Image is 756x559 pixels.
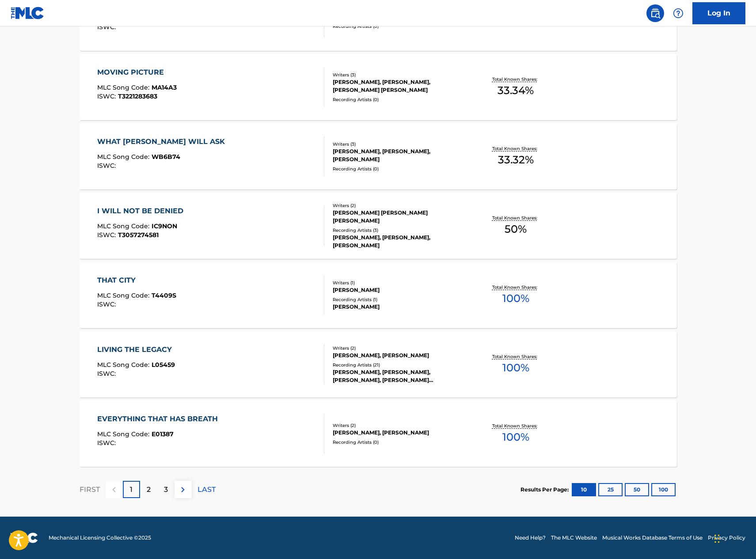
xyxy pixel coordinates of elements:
[625,483,649,496] button: 50
[502,360,529,376] span: 100 %
[333,296,466,303] div: Recording Artists ( 1 )
[80,400,677,467] a: EVERYTHING THAT HAS BREATHMLC Song Code:E01387ISWC:Writers (2)[PERSON_NAME], [PERSON_NAME]Recordi...
[333,351,466,359] div: [PERSON_NAME], [PERSON_NAME]
[333,345,466,351] div: Writers ( 2 )
[97,162,118,170] span: ISWC :
[152,361,175,369] span: L05459
[492,284,539,291] p: Total Known Shares:
[598,483,623,496] button: 25
[333,368,466,384] div: [PERSON_NAME], [PERSON_NAME], [PERSON_NAME], [PERSON_NAME][GEOGRAPHIC_DATA][PERSON_NAME], [PERSON...
[164,484,168,495] p: 3
[333,439,466,446] div: Recording Artists ( 0 )
[152,83,177,91] span: MA14A3
[198,484,216,495] p: LAST
[492,76,539,83] p: Total Known Shares:
[492,145,539,152] p: Total Known Shares:
[492,353,539,360] p: Total Known Shares:
[97,206,188,216] div: I WILL NOT BE DENIED
[333,78,466,94] div: [PERSON_NAME], [PERSON_NAME], [PERSON_NAME] [PERSON_NAME]
[152,153,180,161] span: WB6B74
[80,123,677,189] a: WHAT [PERSON_NAME] WILL ASKMLC Song Code:WB6B74ISWC:Writers (3)[PERSON_NAME], [PERSON_NAME], [PER...
[97,344,176,355] div: LIVING THE LEGACY
[130,484,133,495] p: 1
[714,525,720,552] div: Drag
[97,275,176,286] div: THAT CITY
[97,92,118,100] span: ISWC :
[333,429,466,437] div: [PERSON_NAME], [PERSON_NAME]
[97,153,152,161] span: MLC Song Code :
[650,8,661,19] img: search
[97,83,152,91] span: MLC Song Code :
[602,534,703,542] a: Musical Works Database Terms of Use
[651,483,676,496] button: 100
[515,534,546,542] a: Need Help?
[502,291,529,306] span: 100 %
[147,484,151,495] p: 2
[333,303,466,311] div: [PERSON_NAME]
[118,92,157,100] span: T3221283683
[97,291,152,299] span: MLC Song Code :
[646,4,664,22] a: Public Search
[152,430,174,438] span: E01387
[333,141,466,147] div: Writers ( 3 )
[708,534,745,542] a: Privacy Policy
[551,534,597,542] a: The MLC Website
[178,484,188,495] img: right
[11,7,45,19] img: MLC Logo
[97,136,229,147] div: WHAT [PERSON_NAME] WILL ASK
[492,215,539,221] p: Total Known Shares:
[520,486,571,494] p: Results Per Page:
[97,370,118,378] span: ISWC :
[498,152,534,168] span: 33.32 %
[333,209,466,225] div: [PERSON_NAME] [PERSON_NAME] [PERSON_NAME]
[97,231,118,239] span: ISWC :
[152,291,176,299] span: T4409S
[333,286,466,294] div: [PERSON_NAME]
[572,483,596,496] button: 10
[333,147,466,163] div: [PERSON_NAME], [PERSON_NAME], [PERSON_NAME]
[333,279,466,286] div: Writers ( 1 )
[80,193,677,259] a: I WILL NOT BE DENIEDMLC Song Code:IC9NONISWC:T3057274581Writers (2)[PERSON_NAME] [PERSON_NAME] [P...
[692,2,745,24] a: Log In
[97,439,118,447] span: ISWC :
[333,72,466,78] div: Writers ( 3 )
[673,8,684,19] img: help
[712,517,756,559] iframe: Chat Widget
[498,83,534,98] span: 33.34 %
[333,234,466,249] div: [PERSON_NAME], [PERSON_NAME], [PERSON_NAME]
[669,4,687,22] div: Help
[49,534,151,542] span: Mechanical Licensing Collective © 2025
[97,67,177,78] div: MOVING PICTURE
[80,262,677,328] a: THAT CITYMLC Song Code:T4409SISWC:Writers (1)[PERSON_NAME]Recording Artists (1)[PERSON_NAME]Total...
[333,362,466,368] div: Recording Artists ( 21 )
[505,221,527,237] span: 50 %
[80,484,100,495] p: FIRST
[97,414,222,424] div: EVERYTHING THAT HAS BREATH
[333,202,466,209] div: Writers ( 2 )
[97,361,152,369] span: MLC Song Code :
[97,300,118,308] span: ISWC :
[333,227,466,234] div: Recording Artists ( 3 )
[118,231,159,239] span: T3057274581
[97,222,152,230] span: MLC Song Code :
[492,423,539,429] p: Total Known Shares:
[97,23,118,31] span: ISWC :
[333,166,466,172] div: Recording Artists ( 0 )
[97,430,152,438] span: MLC Song Code :
[152,222,177,230] span: IC9NON
[333,422,466,429] div: Writers ( 2 )
[80,331,677,397] a: LIVING THE LEGACYMLC Song Code:L05459ISWC:Writers (2)[PERSON_NAME], [PERSON_NAME]Recording Artist...
[333,96,466,103] div: Recording Artists ( 0 )
[502,429,529,445] span: 100 %
[11,533,38,543] img: logo
[80,54,677,120] a: MOVING PICTUREMLC Song Code:MA14A3ISWC:T3221283683Writers (3)[PERSON_NAME], [PERSON_NAME], [PERSO...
